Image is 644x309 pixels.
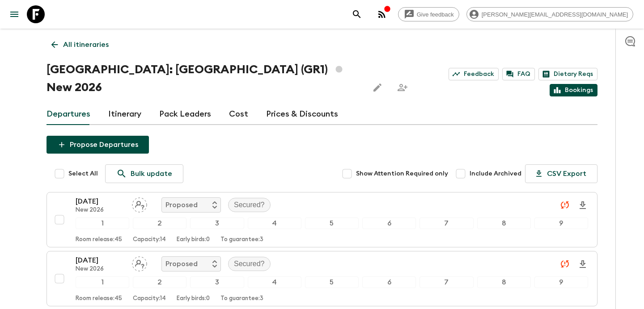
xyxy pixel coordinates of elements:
[394,79,411,96] span: Share this itinerary
[63,39,109,50] p: All itineraries
[348,5,366,23] button: search adventures
[266,104,338,125] a: Prices & Discounts
[5,5,23,23] button: menu
[577,259,588,270] svg: Download Onboarding
[165,259,198,269] p: Proposed
[538,68,597,80] a: Dietary Reqs
[477,276,531,288] div: 8
[47,251,597,306] button: [DATE]New 2026Assign pack leaderProposedSecured?123456789Room release:45Capacity:14Early birds:0T...
[477,11,633,18] span: [PERSON_NAME][EMAIL_ADDRESS][DOMAIN_NAME]
[47,192,597,247] button: [DATE]New 2026Assign pack leaderProposedSecured?123456789Room release:45Capacity:14Early birds:0T...
[412,11,459,18] span: Give feedback
[47,104,90,125] a: Departures
[234,200,265,210] p: Secured?
[47,36,114,54] a: All itineraries
[132,259,147,266] span: Assign pack leader
[177,236,210,243] p: Early birds: 0
[220,236,263,243] p: To guarantee: 3
[534,217,588,229] div: 9
[369,79,386,96] button: Edit this itinerary
[76,196,125,207] p: [DATE]
[559,200,570,210] svg: Unable to sync - Check prices and secured
[68,169,98,178] span: Select All
[133,236,166,243] p: Capacity: 14
[534,276,588,288] div: 9
[76,295,122,302] p: Room release: 45
[76,207,125,214] p: New 2026
[131,168,172,179] p: Bulk update
[550,84,597,96] a: Bookings
[76,276,129,288] div: 1
[228,257,271,271] div: Secured?
[133,295,166,302] p: Capacity: 14
[105,164,183,183] a: Bulk update
[228,198,271,212] div: Secured?
[477,217,531,229] div: 8
[108,104,141,125] a: Itinerary
[398,7,459,21] a: Give feedback
[234,259,265,269] p: Secured?
[76,266,125,273] p: New 2026
[133,217,186,229] div: 2
[177,295,210,302] p: Early birds: 0
[470,169,521,178] span: Include Archived
[229,104,248,125] a: Cost
[132,200,147,207] span: Assign pack leader
[76,255,125,266] p: [DATE]
[356,169,448,178] span: Show Attention Required only
[133,276,186,288] div: 2
[525,164,597,183] button: CSV Export
[220,295,263,302] p: To guarantee: 3
[47,136,149,154] button: Propose Departures
[165,200,198,210] p: Proposed
[190,217,244,229] div: 3
[159,104,211,125] a: Pack Leaders
[76,217,129,229] div: 1
[449,68,499,80] a: Feedback
[362,217,416,229] div: 6
[362,276,416,288] div: 6
[76,236,122,243] p: Room release: 45
[419,276,473,288] div: 7
[466,7,633,21] div: [PERSON_NAME][EMAIL_ADDRESS][DOMAIN_NAME]
[577,200,588,211] svg: Download Onboarding
[502,68,535,80] a: FAQ
[248,276,301,288] div: 4
[190,276,244,288] div: 3
[419,217,473,229] div: 7
[248,217,301,229] div: 4
[47,61,361,96] h1: [GEOGRAPHIC_DATA]: [GEOGRAPHIC_DATA] (GR1) New 2026
[305,276,359,288] div: 5
[559,259,570,269] svg: Unable to sync - Check prices and secured
[305,217,359,229] div: 5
